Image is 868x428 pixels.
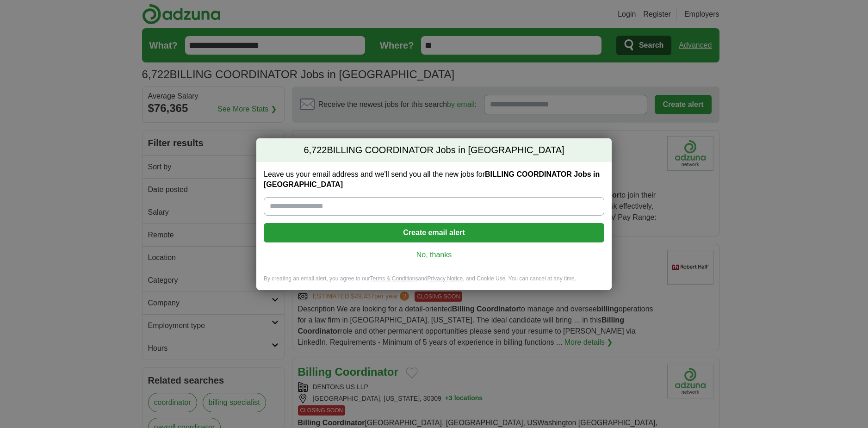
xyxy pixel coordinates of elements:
[264,169,604,190] label: Leave us your email address and we'll send you all the new jobs for
[264,223,604,242] button: Create email alert
[304,144,327,157] span: 6,722
[256,275,612,290] div: By creating an email alert, you agree to our and , and Cookie Use. You can cancel at any time.
[271,250,597,260] a: No, thanks
[428,275,463,282] a: Privacy Notice
[256,138,612,162] h2: BILLING COORDINATOR Jobs in [GEOGRAPHIC_DATA]
[370,275,418,282] a: Terms & Conditions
